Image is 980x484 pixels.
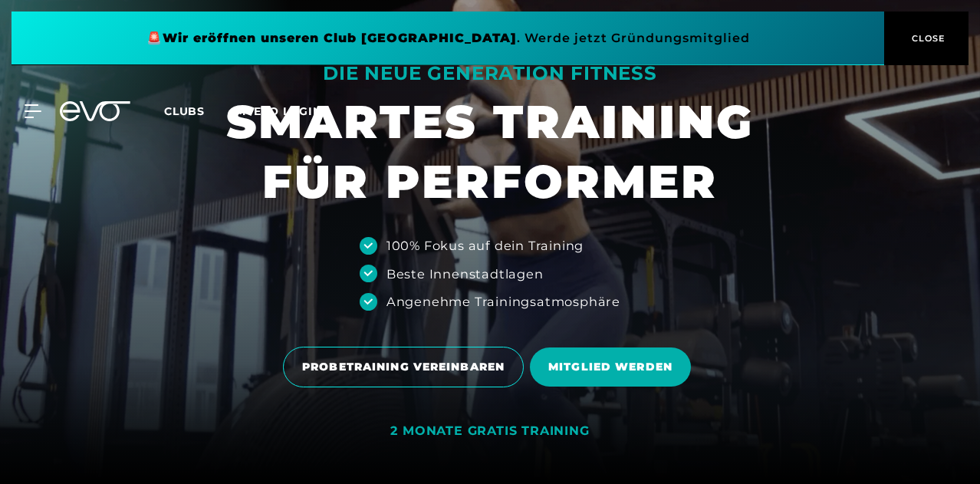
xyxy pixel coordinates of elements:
a: MYEVO LOGIN [235,104,322,118]
span: PROBETRAINING VEREINBAREN [302,359,505,375]
div: 2 MONATE GRATIS TRAINING [390,423,589,440]
span: en [353,104,370,118]
a: en [353,103,388,120]
a: Clubs [164,104,235,118]
div: Beste Innenstadtlagen [386,265,544,283]
span: CLOSE [908,31,945,45]
a: PROBETRAINING VEREINBAREN [283,335,530,399]
a: MITGLIED WERDEN [530,336,697,398]
div: 100% Fokus auf dein Training [386,236,584,255]
div: Angenehme Trainingsatmosphäre [386,292,620,311]
span: Clubs [164,104,205,118]
span: MITGLIED WERDEN [548,359,673,375]
h1: SMARTES TRAINING FÜR PERFORMER [226,92,754,212]
button: CLOSE [884,12,968,65]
